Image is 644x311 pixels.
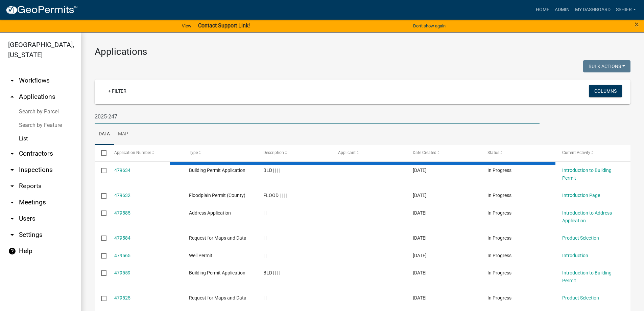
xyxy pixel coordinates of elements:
[413,210,427,216] span: 09/16/2025
[332,145,406,161] datatable-header-cell: Applicant
[8,247,16,255] i: help
[410,20,448,31] button: Don't show again
[189,150,198,155] span: Type
[114,210,130,216] a: 479585
[487,193,511,198] span: In Progress
[114,124,132,145] a: Map
[481,145,556,161] datatable-header-cell: Status
[8,231,16,239] i: arrow_drop_down
[562,193,600,198] a: Introduction Page
[95,145,108,161] datatable-header-cell: Select
[533,3,552,16] a: Home
[413,235,427,241] span: 09/16/2025
[487,253,511,258] span: In Progress
[562,295,599,301] a: Product Selection
[263,270,280,275] span: BLD | | | |
[182,145,257,161] datatable-header-cell: Type
[263,210,266,216] span: | |
[552,3,572,16] a: Admin
[95,110,540,124] input: Search for applications
[95,124,114,145] a: Data
[189,210,231,216] span: Address Application
[487,270,511,275] span: In Progress
[413,168,427,173] span: 09/17/2025
[613,3,639,16] a: sshier
[263,253,266,258] span: | |
[179,20,194,31] a: View
[103,85,132,97] a: + Filter
[635,20,639,28] button: Close
[189,270,245,275] span: Building Permit Application
[8,198,16,206] i: arrow_drop_down
[338,150,356,155] span: Applicant
[257,145,332,161] datatable-header-cell: Description
[263,150,284,155] span: Description
[8,76,16,85] i: arrow_drop_down
[562,253,588,258] a: Introduction
[406,145,481,161] datatable-header-cell: Date Created
[487,235,511,241] span: In Progress
[413,295,427,301] span: 09/16/2025
[189,168,245,173] span: Building Permit Application
[8,93,16,101] i: arrow_drop_up
[572,3,613,16] a: My Dashboard
[487,150,499,155] span: Status
[114,270,130,275] a: 479559
[8,150,16,158] i: arrow_drop_down
[562,210,612,223] a: Introduction to Address Application
[263,193,287,198] span: FLOOD | | | |
[413,150,436,155] span: Date Created
[556,145,630,161] datatable-header-cell: Current Activity
[8,215,16,223] i: arrow_drop_down
[635,20,639,29] span: ×
[562,270,612,283] a: Introduction to Building Permit
[413,270,427,275] span: 09/16/2025
[263,295,266,301] span: | |
[562,235,599,241] a: Product Selection
[562,168,612,181] a: Introduction to Building Permit
[114,295,130,301] a: 479525
[413,253,427,258] span: 09/16/2025
[108,145,182,161] datatable-header-cell: Application Number
[95,46,630,58] h3: Applications
[263,235,266,241] span: | |
[413,193,427,198] span: 09/17/2025
[114,168,130,173] a: 479634
[189,295,246,301] span: Request for Maps and Data
[114,235,130,241] a: 479584
[114,193,130,198] a: 479632
[487,210,511,216] span: In Progress
[583,60,630,72] button: Bulk Actions
[589,85,622,97] button: Columns
[198,22,250,29] strong: Contact Support Link!
[263,168,280,173] span: BLD | | | |
[189,253,212,258] span: Well Permit
[487,295,511,301] span: In Progress
[8,166,16,174] i: arrow_drop_down
[189,235,246,241] span: Request for Maps and Data
[8,182,16,190] i: arrow_drop_down
[562,150,590,155] span: Current Activity
[189,193,245,198] span: Floodplain Permit (County)
[114,253,130,258] a: 479565
[487,168,511,173] span: In Progress
[114,150,151,155] span: Application Number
